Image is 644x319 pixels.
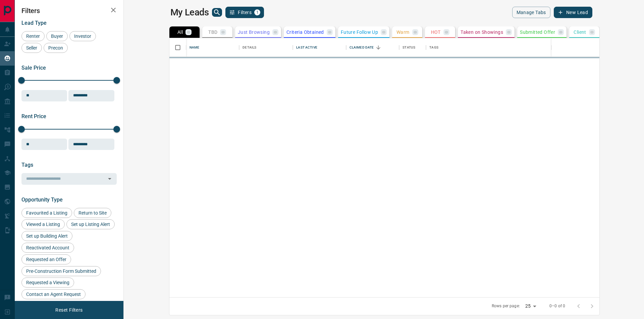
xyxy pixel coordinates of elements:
[24,292,83,297] span: Contact an Agent Request
[21,231,72,241] div: Set up Building Alert
[24,45,40,51] span: Seller
[520,30,555,34] p: Submitted Offer
[492,303,520,309] p: Rows per page:
[24,268,99,274] span: Pre-Construction Form Submitted
[21,113,46,119] span: Rent Price
[461,30,503,34] p: Taken on Showings
[21,162,33,168] span: Tags
[24,233,70,239] span: Set up Building Alert
[21,289,86,299] div: Contact an Agent Request
[69,222,112,227] span: Set up Listing Alert
[374,43,383,52] button: Sort
[72,33,94,39] span: Investor
[243,38,256,57] div: Details
[208,30,217,34] p: TBD
[512,7,550,18] button: Manage Tabs
[69,31,96,41] div: Investor
[51,304,87,316] button: Reset Filters
[21,65,46,71] span: Sale Price
[24,222,62,227] span: Viewed a Listing
[21,219,65,229] div: Viewed a Listing
[190,38,200,57] div: Name
[296,38,317,57] div: Last Active
[431,30,441,34] p: HOT
[21,7,117,15] h2: Filters
[429,38,438,57] div: Tags
[341,30,378,34] p: Future Follow Up
[66,219,115,229] div: Set up Listing Alert
[21,277,74,288] div: Requested a Viewing
[554,7,592,18] button: New Lead
[46,45,65,51] span: Precon
[21,43,42,53] div: Seller
[574,30,586,34] p: Client
[255,10,260,15] span: 1
[523,301,539,311] div: 25
[24,280,72,285] span: Requested a Viewing
[21,20,47,26] span: Lead Type
[186,38,239,57] div: Name
[21,266,101,276] div: Pre-Construction Form Submitted
[426,38,639,57] div: Tags
[24,210,70,216] span: Favourited a Listing
[399,38,426,57] div: Status
[49,33,65,39] span: Buyer
[212,8,222,17] button: search button
[105,174,114,183] button: Open
[350,38,374,57] div: Claimed Date
[402,38,415,57] div: Status
[24,33,42,39] span: Renter
[44,43,68,53] div: Precon
[346,38,399,57] div: Claimed Date
[76,210,109,216] span: Return to Site
[21,31,45,41] div: Renter
[21,208,72,218] div: Favourited a Listing
[238,30,270,34] p: Just Browsing
[46,31,68,41] div: Buyer
[396,30,410,34] p: Warm
[21,254,71,264] div: Requested an Offer
[293,38,346,57] div: Last Active
[24,257,69,262] span: Requested an Offer
[74,208,111,218] div: Return to Site
[24,245,72,250] span: Reactivated Account
[21,243,74,253] div: Reactivated Account
[286,30,324,34] p: Criteria Obtained
[239,38,293,57] div: Details
[170,7,209,18] h1: My Leads
[549,303,565,309] p: 0–0 of 0
[225,7,264,18] button: Filters1
[21,196,63,203] span: Opportunity Type
[177,30,183,34] p: All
